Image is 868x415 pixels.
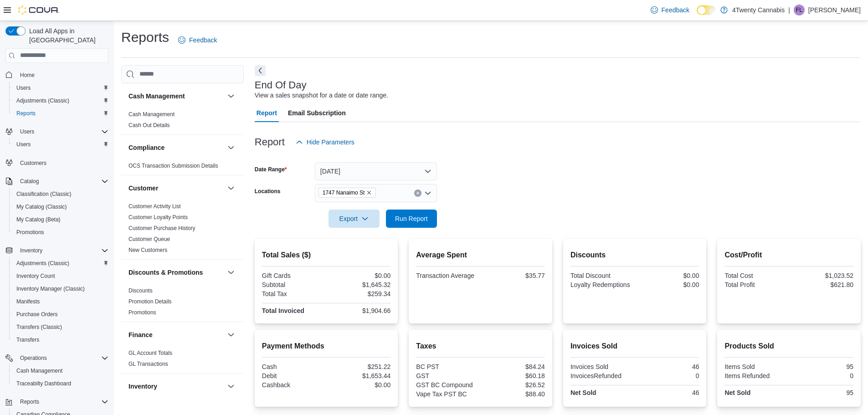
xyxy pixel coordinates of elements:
button: Compliance [128,143,224,152]
div: $1,023.52 [791,272,853,279]
div: 46 [637,363,699,370]
div: Cashback [262,381,324,389]
button: Run Report [386,210,437,228]
div: $621.80 [791,281,853,288]
div: Transaction Average [416,272,478,279]
button: Manifests [9,295,112,308]
span: Report [257,104,277,122]
span: Reports [20,398,39,405]
div: Items Sold [724,363,787,370]
button: Export [329,210,380,228]
p: | [788,5,790,15]
div: Compliance [121,160,244,175]
a: My Catalog (Classic) [13,201,71,212]
h3: Cash Management [128,92,185,101]
span: GL Transactions [128,360,168,368]
span: Traceabilty Dashboard [13,378,108,389]
button: Promotions [9,226,112,239]
a: Promotions [13,227,48,238]
button: Customers [2,156,112,169]
div: Total Cost [724,272,787,279]
div: Items Refunded [724,372,787,379]
button: Reports [9,107,112,120]
div: 0 [637,372,699,379]
div: $0.00 [637,272,699,279]
span: Customers [20,159,46,167]
span: Adjustments (Classic) [16,97,69,104]
p: [PERSON_NAME] [808,5,861,15]
div: $1,904.66 [328,307,390,314]
a: Cash Management [128,111,175,118]
button: Discounts & Promotions [226,267,236,278]
div: Cash [262,363,324,370]
button: Classification (Classic) [9,188,112,200]
a: Transfers (Classic) [13,322,66,333]
button: Inventory Count [9,270,112,282]
span: Catalog [16,176,108,187]
button: Customer [128,184,224,193]
button: Catalog [16,176,42,187]
a: Users [13,139,34,150]
span: 1747 Nanaimo St [318,188,376,198]
a: My Catalog (Beta) [13,214,64,225]
h2: Products Sold [724,341,853,352]
a: Adjustments (Classic) [13,95,73,106]
a: Promotions [128,309,156,316]
span: Transfers [16,336,39,343]
span: Promotions [128,309,156,316]
span: My Catalog (Classic) [16,203,67,210]
span: Inventory Manager (Classic) [13,283,108,294]
a: Customer Activity List [128,203,181,210]
span: Export [334,210,374,228]
a: Inventory Manager (Classic) [13,283,88,294]
div: 95 [791,389,853,396]
div: $1,645.32 [328,281,390,288]
span: Transfers (Classic) [13,322,108,333]
span: Feedback [662,5,689,15]
span: Hide Parameters [307,138,354,147]
div: $26.52 [483,381,545,389]
a: Inventory Count [13,271,59,282]
div: GST [416,372,478,379]
span: Purchase Orders [13,309,108,320]
button: Discounts & Promotions [128,268,224,277]
button: Reports [2,395,112,408]
button: Inventory [128,382,224,391]
span: Users [13,139,108,150]
div: $0.00 [328,381,390,389]
span: Promotions [16,229,44,236]
div: $0.00 [328,272,390,279]
img: Cova [18,5,59,15]
span: Load All Apps in [GEOGRAPHIC_DATA] [26,26,108,45]
span: Classification (Classic) [13,189,108,200]
button: Adjustments (Classic) [9,257,112,270]
a: Manifests [13,296,43,307]
div: GST BC Compound [416,381,478,389]
h2: Payment Methods [262,341,391,352]
span: Cash Management [16,367,62,374]
span: GL Account Totals [128,349,172,357]
button: Inventory [226,381,236,392]
h1: Reports [121,28,169,46]
div: Total Discount [570,272,633,279]
div: Debit [262,372,324,379]
span: My Catalog (Beta) [13,214,108,225]
div: $88.40 [483,390,545,398]
span: Adjustments (Classic) [13,95,108,106]
span: Home [16,69,108,81]
div: $1,653.44 [328,372,390,379]
a: Adjustments (Classic) [13,258,73,269]
button: Users [16,126,38,137]
a: Feedback [175,31,221,49]
h3: Inventory [128,382,157,391]
h3: Discounts & Promotions [128,268,203,277]
h2: Total Sales ($) [262,250,391,261]
div: $84.24 [483,363,545,370]
span: Email Subscription [288,104,346,122]
a: Customer Purchase History [128,225,195,231]
button: Hide Parameters [292,133,358,151]
h2: Cost/Profit [724,250,853,261]
h3: Finance [128,330,153,339]
span: Inventory [20,247,42,254]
